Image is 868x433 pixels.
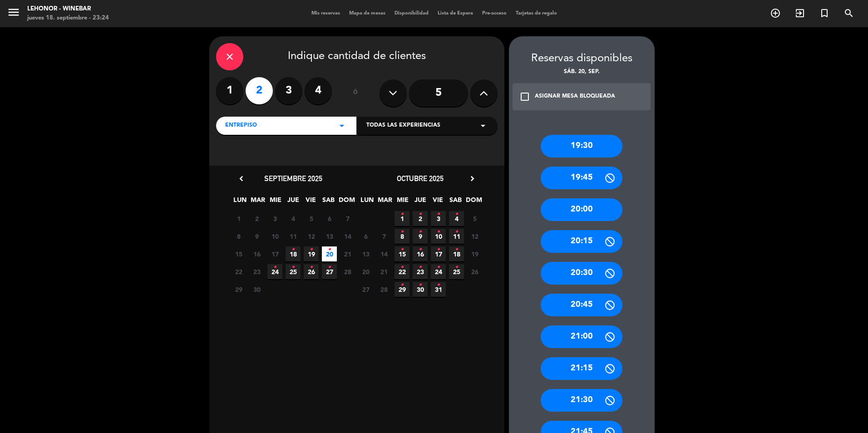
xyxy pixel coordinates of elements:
[249,229,264,244] span: 9
[358,282,373,297] span: 27
[328,260,331,275] i: •
[358,264,373,279] span: 20
[770,8,781,19] i: add_circle_outline
[455,242,458,257] i: •
[437,242,440,257] i: •
[216,43,498,70] div: Indique cantidad de clientes
[395,246,409,261] span: 15
[400,278,404,292] i: •
[541,357,622,380] div: 21:15
[431,229,446,244] span: 10
[395,195,410,210] span: MIE
[304,246,319,261] span: 19
[511,11,562,16] span: Tarjetas de regalo
[305,77,332,104] label: 4
[541,167,622,189] div: 19:45
[225,121,257,130] span: Entrepiso
[449,264,464,279] span: 25
[340,264,355,279] span: 28
[455,260,458,275] i: •
[400,207,404,221] i: •
[237,174,246,183] i: chevron_left
[449,229,464,244] span: 11
[231,229,246,244] span: 8
[449,246,464,261] span: 18
[455,207,458,221] i: •
[413,211,428,226] span: 2
[231,264,246,279] span: 22
[431,211,446,226] span: 3
[328,242,331,257] i: •
[541,389,622,412] div: 21:30
[413,229,428,244] span: 9
[340,211,355,226] span: 7
[467,229,482,244] span: 12
[541,198,622,221] div: 20:00
[376,264,391,279] span: 21
[273,260,276,275] i: •
[535,92,615,101] div: ASIGNAR MESA BLOQUEADA
[448,195,463,210] span: SAB
[397,174,444,183] span: octubre 2025
[431,264,446,279] span: 24
[339,195,354,210] span: DOM
[340,229,355,244] span: 14
[304,264,319,279] span: 26
[366,121,440,130] span: Todas las experiencias
[430,195,445,210] span: VIE
[541,325,622,348] div: 21:00
[286,246,301,261] span: 18
[310,260,313,275] i: •
[478,120,488,131] i: arrow_drop_down
[419,260,422,275] i: •
[467,211,482,226] span: 5
[419,207,422,221] i: •
[395,229,409,244] span: 8
[468,174,477,183] i: chevron_right
[321,195,336,210] span: SAB
[246,77,273,104] label: 2
[419,242,422,257] i: •
[231,211,246,226] span: 1
[249,246,264,261] span: 16
[249,282,264,297] span: 30
[437,225,440,239] i: •
[437,260,440,275] i: •
[249,211,264,226] span: 2
[413,282,428,297] span: 30
[478,11,511,16] span: Pre-acceso
[249,264,264,279] span: 23
[400,242,404,257] i: •
[419,278,422,292] i: •
[433,11,478,16] span: Lista de Espera
[466,195,481,210] span: DOM
[541,230,622,253] div: 20:15
[340,246,355,261] span: 21
[264,174,322,183] span: septiembre 2025
[467,264,482,279] span: 26
[509,68,655,77] div: sáb. 20, sep.
[341,77,370,109] div: ó
[286,229,301,244] span: 11
[304,229,319,244] span: 12
[358,229,373,244] span: 6
[413,246,428,261] span: 16
[250,195,265,210] span: MAR
[267,246,282,261] span: 17
[27,14,109,23] div: jueves 18. septiembre - 23:24
[322,229,337,244] span: 13
[286,264,301,279] span: 25
[794,8,805,19] i: exit_to_app
[322,246,337,261] span: 20
[400,225,404,239] i: •
[819,8,830,19] i: turned_in_not
[455,225,458,239] i: •
[377,195,392,210] span: MAR
[267,211,282,226] span: 3
[268,195,283,210] span: MIE
[843,8,854,19] i: search
[358,246,373,261] span: 13
[395,211,409,226] span: 1
[400,260,404,275] i: •
[376,282,391,297] span: 28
